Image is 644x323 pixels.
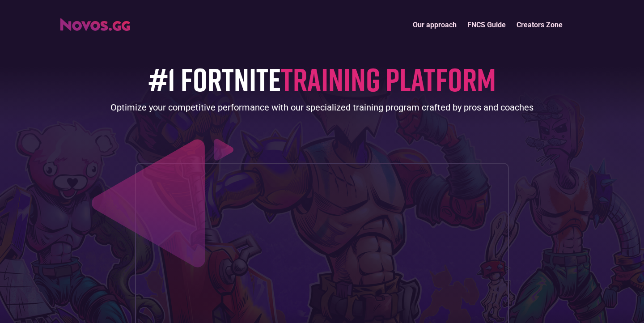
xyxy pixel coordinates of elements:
[462,15,511,34] a: FNCS Guide
[60,15,130,31] a: home
[148,61,496,97] h1: #1 FORTNITE
[110,101,534,114] div: Optimize your competitive performance with our specialized training program crafted by pros and c...
[407,15,462,34] a: Our approach
[281,59,496,98] span: TRAINING PLATFORM
[511,15,568,34] a: Creators Zone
